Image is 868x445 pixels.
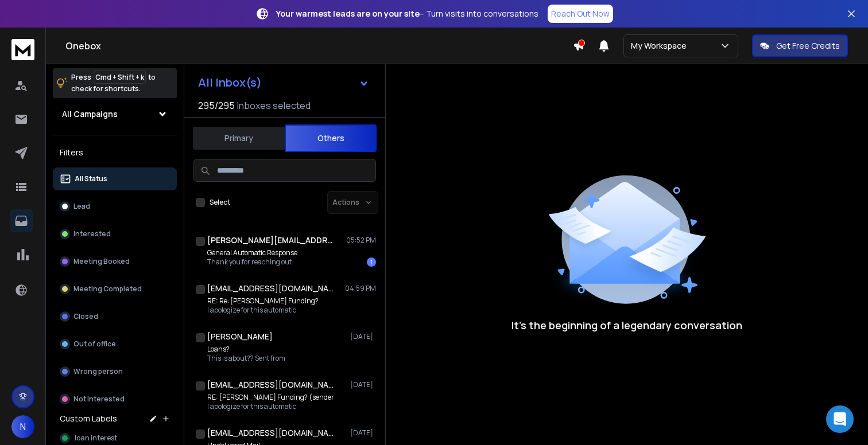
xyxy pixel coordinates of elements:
[75,174,107,184] p: All Status
[207,354,285,363] p: This is about?? Sent from
[207,248,297,257] p: General Automatic Response
[73,284,142,294] p: Meeting Completed
[207,393,334,402] p: RE: [PERSON_NAME] Funding? (sender
[53,305,177,328] button: Closed
[198,77,262,88] h1: All Inbox(s)
[207,283,334,294] h1: [EMAIL_ADDRESS][DOMAIN_NAME]
[276,8,420,19] strong: Your warmest leads are on your site
[75,434,117,443] span: loan interest
[60,413,117,424] h3: Custom Labels
[551,8,610,19] p: Reach Out Now
[189,71,378,94] button: All Inbox(s)
[53,360,177,383] button: Wrong person
[548,5,613,23] a: Reach Out Now
[207,427,334,439] h1: [EMAIL_ADDRESS][DOMAIN_NAME]
[73,367,123,376] p: Wrong person
[198,99,235,112] span: 295 / 295
[367,257,376,267] div: 1
[73,229,111,239] p: Interested
[53,278,177,300] button: Meeting Completed
[53,167,177,190] button: All Status
[285,124,377,152] button: Others
[73,257,130,266] p: Meeting Booked
[237,99,311,112] h3: Inboxes selected
[11,415,34,438] button: N
[631,40,691,52] p: My Workspace
[207,306,319,315] p: I apologize for this automatic
[350,380,376,389] p: [DATE]
[53,145,177,161] h3: Filters
[207,257,297,267] p: Thank you for reaching out
[826,405,854,433] div: Open Intercom Messenger
[53,103,177,126] button: All Campaigns
[345,284,376,293] p: 04:59 PM
[207,402,334,411] p: I apologize for this automatic
[53,333,177,356] button: Out of office
[94,71,146,84] span: Cmd + Shift + k
[71,72,156,95] p: Press to check for shortcuts.
[346,236,376,245] p: 05:52 PM
[276,8,538,19] p: – Turn visits into conversations
[207,379,334,391] h1: [EMAIL_ADDRESS][DOMAIN_NAME]
[62,108,118,120] h1: All Campaigns
[207,235,334,246] h1: [PERSON_NAME][EMAIL_ADDRESS][DOMAIN_NAME]
[350,332,376,341] p: [DATE]
[53,222,177,245] button: Interested
[73,312,98,321] p: Closed
[210,198,230,207] label: Select
[511,317,742,333] p: It’s the beginning of a legendary conversation
[73,339,116,349] p: Out of office
[207,345,285,354] p: Loans?
[73,395,125,404] p: Not Interested
[776,40,840,52] p: Get Free Credits
[53,388,177,411] button: Not Interested
[207,331,273,342] h1: [PERSON_NAME]
[752,34,848,57] button: Get Free Credits
[350,428,376,438] p: [DATE]
[73,202,90,211] p: Lead
[207,296,319,306] p: RE: Re: [PERSON_NAME] Funding?
[193,126,285,151] button: Primary
[53,250,177,273] button: Meeting Booked
[53,195,177,218] button: Lead
[65,39,573,53] h1: Onebox
[11,39,34,60] img: logo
